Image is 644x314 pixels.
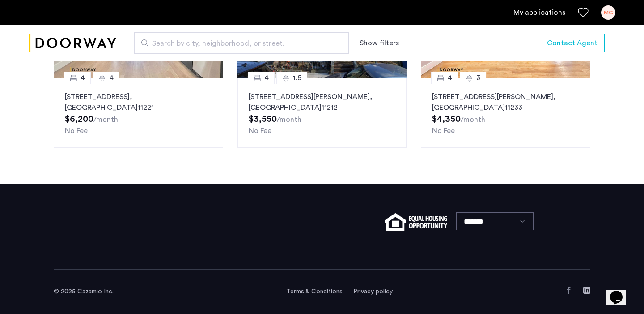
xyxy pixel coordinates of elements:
[65,91,212,113] p: [STREET_ADDRESS] 11221
[432,127,455,134] span: No Fee
[80,73,85,83] span: 4
[421,78,590,148] a: 43[STREET_ADDRESS][PERSON_NAME], [GEOGRAPHIC_DATA]11233No Fee
[54,78,223,148] a: 44[STREET_ADDRESS], [GEOGRAPHIC_DATA]11221No Fee
[601,5,615,20] div: MG
[565,287,572,294] a: Facebook
[93,116,118,123] sub: /month
[293,73,301,83] span: 1.5
[461,116,485,123] sub: /month
[456,212,534,230] select: Language select
[360,38,399,48] button: Show or hide filters
[448,73,452,83] span: 4
[264,73,269,83] span: 4
[249,127,271,134] span: No Fee
[152,38,324,49] span: Search by city, neighborhood, or street.
[606,278,635,305] iframe: chat widget
[513,7,565,18] a: My application
[540,34,605,52] button: button
[578,7,589,18] a: Favorites
[29,26,116,60] a: Cazamio logo
[286,287,343,296] a: Terms and conditions
[65,127,88,134] span: No Fee
[547,38,597,48] span: Contact Agent
[432,115,461,124] span: $4,350
[583,287,590,294] a: LinkedIn
[65,115,93,124] span: $6,200
[237,78,407,148] a: 41.5[STREET_ADDRESS][PERSON_NAME], [GEOGRAPHIC_DATA]11212No Fee
[54,288,114,295] span: © 2025 Cazamio Inc.
[249,115,277,124] span: $3,550
[134,32,349,54] input: Apartment Search
[385,213,447,231] img: equal-housing.png
[476,73,480,83] span: 3
[29,26,116,60] img: logo
[353,287,393,296] a: Privacy policy
[277,116,301,123] sub: /month
[432,91,579,113] p: [STREET_ADDRESS][PERSON_NAME] 11233
[249,91,396,113] p: [STREET_ADDRESS][PERSON_NAME] 11212
[109,73,114,83] span: 4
